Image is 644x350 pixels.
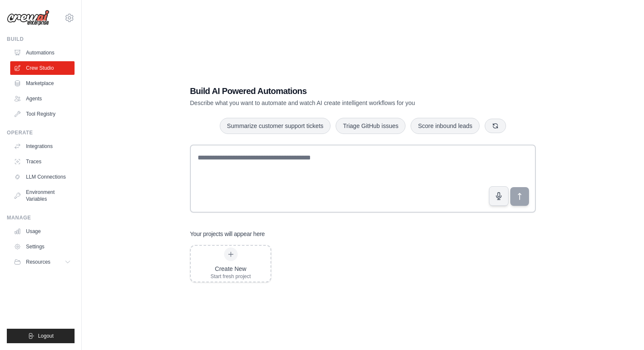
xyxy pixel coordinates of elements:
[7,36,75,43] div: Build
[489,186,509,206] button: Click to speak your automation idea
[10,77,75,90] a: Marketplace
[411,118,480,134] button: Score inbound leads
[336,118,405,134] button: Triage GitHub issues
[10,155,75,168] a: Traces
[7,129,75,136] div: Operate
[10,139,75,153] a: Integrations
[220,118,331,134] button: Summarize customer support tickets
[10,61,75,75] a: Crew Studio
[10,46,75,60] a: Automations
[7,10,49,26] img: Logo
[485,119,506,133] button: Get new suggestions
[210,273,251,280] div: Start fresh project
[10,255,75,269] button: Resources
[190,99,476,107] p: Describe what you want to automate and watch AI create intelligent workflows for you
[190,85,476,97] h1: Build AI Powered Automations
[10,92,75,105] a: Agents
[10,107,75,121] a: Tool Registry
[7,329,75,343] button: Logout
[10,185,75,206] a: Environment Variables
[38,333,54,339] span: Logout
[190,230,265,238] h3: Your projects will appear here
[26,259,50,265] span: Resources
[10,240,75,253] a: Settings
[10,170,75,184] a: LLM Connections
[210,265,251,273] div: Create New
[7,214,75,221] div: Manage
[10,225,75,238] a: Usage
